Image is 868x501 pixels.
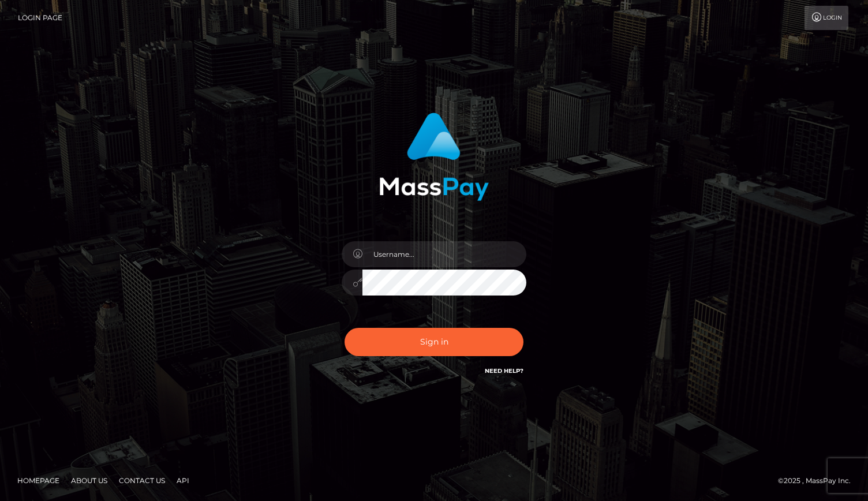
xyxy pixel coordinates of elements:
a: About Us [66,472,112,489]
a: Need Help? [485,367,523,375]
a: Contact Us [114,472,170,489]
a: API [172,472,194,489]
img: MassPay Login [379,113,489,201]
a: Login Page [18,6,62,30]
input: Username... [362,241,526,267]
div: © 2025 , MassPay Inc. [778,474,859,487]
a: Login [805,6,848,30]
a: Homepage [13,472,64,489]
button: Sign in [345,328,523,356]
